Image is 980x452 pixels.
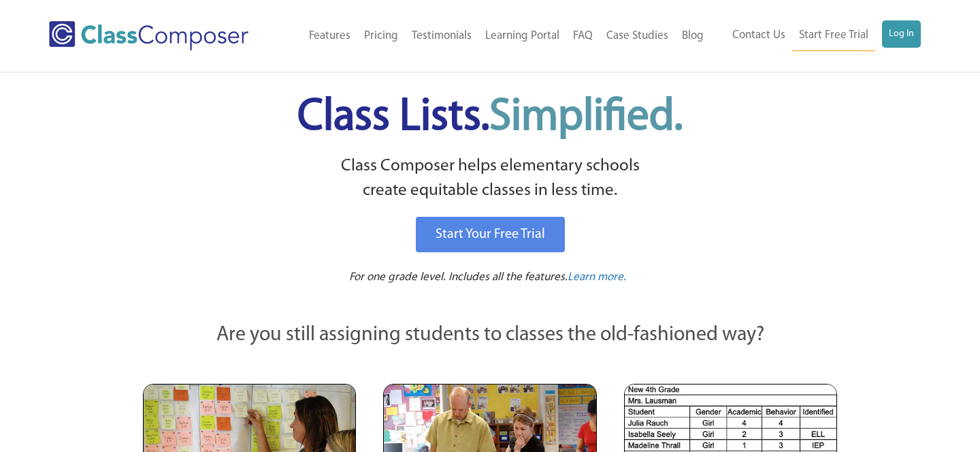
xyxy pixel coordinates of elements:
span: Learn more. [568,271,626,283]
nav: Header Menu [280,21,710,51]
a: Blog [675,21,710,51]
span: Simplified. [489,95,683,140]
span: For one grade level. Includes all the features. [349,271,568,283]
a: Pricing [357,21,405,51]
a: Testimonials [405,21,478,51]
a: Case Studies [600,21,675,51]
a: Contact Us [725,20,792,50]
a: Log In [882,20,921,48]
img: Class Composer [49,21,248,50]
span: Start Your Free Trial [436,228,545,241]
a: Features [302,21,357,51]
a: Learning Portal [478,21,566,51]
span: Class Lists. [297,95,683,140]
a: Start Your Free Trial [416,217,565,252]
a: FAQ [566,21,600,51]
a: Start Free Trial [792,20,875,51]
p: Class Composer helps elementary schools create equitable classes in less time. [141,154,839,204]
p: Are you still assigning students to classes the old-fashioned way? [143,320,837,350]
a: Learn more. [568,269,626,286]
nav: Header Menu [710,20,921,51]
